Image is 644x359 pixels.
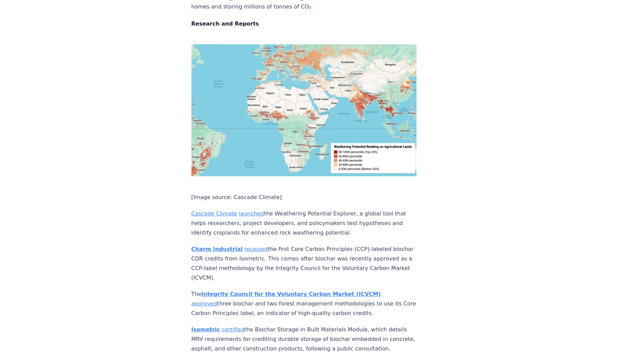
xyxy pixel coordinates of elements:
[191,325,417,354] p: the Biochar Storage in Built Materials Module, which details MRV requirements for crediting durab...
[191,244,417,283] p: the first Core Carbon Principles (CCP)-labeled biochar CDR credits from Isometric. This comes aft...
[191,289,417,318] p: The three biochar and two forest management methodologies to use its Core Carbon Principles label...
[201,291,381,297] a: Integrity Council for the Voluntary Carbon Market (ICVCM)
[191,193,417,202] p: [Image source: Cascade Climate]
[191,326,220,333] a: Isometric
[191,209,417,238] p: the Weathering Potential Explorer, a global tool that helps researchers, project developers, and ...
[191,210,237,217] a: Cascade Climate
[191,300,217,307] a: approved
[239,210,264,217] a: launched
[191,20,259,27] strong: Research and Reports
[191,246,243,252] a: Charm Industrial
[245,246,268,252] a: received
[191,44,417,176] img: blog post image
[222,326,244,333] a: certified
